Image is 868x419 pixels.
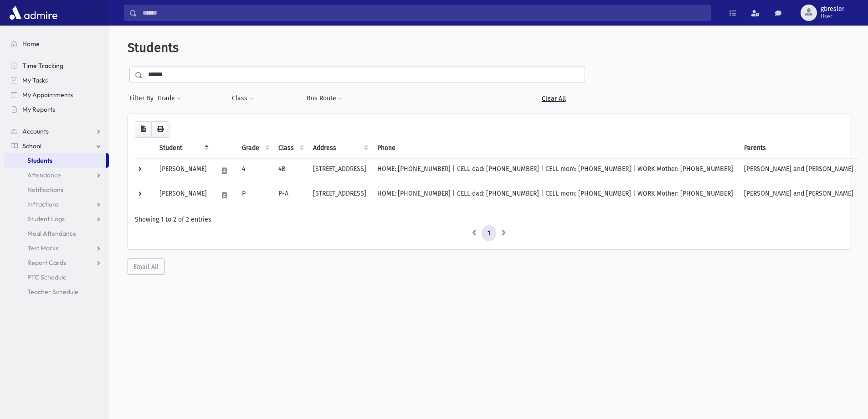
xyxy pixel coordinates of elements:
td: P-A [273,183,308,207]
span: My Appointments [22,91,73,99]
div: Showing 1 to 2 of 2 entries [135,215,842,224]
th: Student: activate to sort column descending [154,138,212,159]
span: Home [22,40,40,48]
a: My Appointments [4,88,109,102]
span: Teacher Schedule [27,288,78,296]
a: Students [4,153,106,168]
span: School [22,142,41,150]
span: Student Logs [27,215,65,223]
button: Print [151,121,169,138]
th: Parents [739,138,859,159]
a: Infractions [4,197,109,212]
td: HOME: [PHONE_NUMBER] | CELL dad: [PHONE_NUMBER] | CELL mom: [PHONE_NUMBER] | WORK Mother: [PHONE_... [372,158,739,183]
a: Test Marks [4,241,109,255]
a: My Reports [4,102,109,117]
a: Home [4,36,109,51]
img: AdmirePro [7,4,60,22]
th: Class: activate to sort column ascending [273,138,308,159]
td: 4 [236,158,273,183]
td: [PERSON_NAME] and [PERSON_NAME] [739,158,859,183]
a: Clear All [522,90,585,107]
span: Infractions [27,200,59,208]
a: Notifications [4,182,109,197]
th: Address: activate to sort column ascending [308,138,372,159]
a: Meal Attendance [4,226,109,241]
span: User [821,13,844,20]
button: Grade [157,90,182,107]
a: Attendance [4,168,109,182]
th: Phone [372,138,739,159]
span: Accounts [22,127,49,135]
a: Student Logs [4,212,109,226]
td: [STREET_ADDRESS] [308,183,372,207]
span: Students [128,40,179,55]
td: HOME: [PHONE_NUMBER] | CELL dad: [PHONE_NUMBER] | CELL mom: [PHONE_NUMBER] | WORK Mother: [PHONE_... [372,183,739,207]
button: Class [231,90,254,107]
td: [STREET_ADDRESS] [308,158,372,183]
span: Meal Attendance [27,229,77,238]
span: Notifications [27,186,63,194]
a: 1 [482,225,496,242]
a: Time Tracking [4,58,109,73]
td: [PERSON_NAME] [154,183,212,207]
a: School [4,139,109,153]
button: Bus Route [306,90,343,107]
th: Grade: activate to sort column ascending [236,138,273,159]
span: Students [27,156,52,165]
span: Attendance [27,171,61,179]
span: Time Tracking [22,62,63,70]
span: Report Cards [27,259,66,267]
span: My Tasks [22,76,48,84]
span: Test Marks [27,244,58,252]
button: Email All [128,259,164,275]
a: Teacher Schedule [4,285,109,299]
span: My Reports [22,105,55,114]
a: My Tasks [4,73,109,88]
span: gbresler [821,5,844,13]
td: [PERSON_NAME] and [PERSON_NAME] [739,183,859,207]
a: Accounts [4,124,109,139]
a: Report Cards [4,255,109,270]
input: Search [137,5,710,21]
td: P [236,183,273,207]
button: CSV [135,121,152,138]
span: PTC Schedule [27,273,67,281]
td: 4B [273,158,308,183]
a: PTC Schedule [4,270,109,285]
td: [PERSON_NAME] [154,158,212,183]
span: Filter By [129,93,157,103]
